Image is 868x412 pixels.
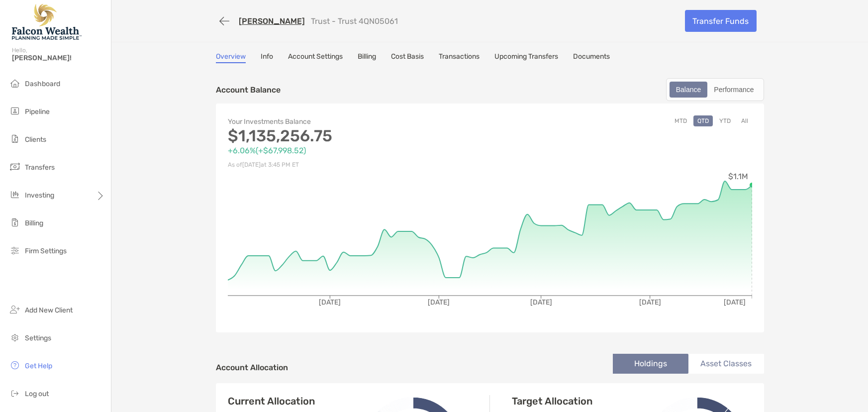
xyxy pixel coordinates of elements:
[25,334,51,342] span: Settings
[728,172,748,181] tspan: $1.1M
[25,80,60,88] span: Dashboard
[708,83,759,97] div: Performance
[9,304,21,315] img: add_new_client icon
[671,115,691,126] button: MTD
[25,219,43,227] span: Billing
[228,395,315,407] h4: Current Allocation
[25,362,52,370] span: Get Help
[311,16,398,26] p: Trust - Trust 4QN05061
[25,135,46,144] span: Clients
[9,133,21,145] img: clients icon
[685,10,757,32] a: Transfer Funds
[737,115,752,126] button: All
[613,354,688,374] li: Holdings
[228,144,490,157] p: +6.06% ( +$67,998.52 )
[9,359,21,371] img: get-help icon
[666,78,764,101] div: segmented control
[9,77,21,89] img: dashboard icon
[25,191,54,200] span: Investing
[9,189,21,201] img: investing icon
[216,52,246,63] a: Overview
[9,161,21,173] img: transfers icon
[512,395,666,407] h4: Target Allocation
[671,83,707,97] div: Balance
[9,216,21,228] img: billing icon
[9,244,21,256] img: firm-settings icon
[715,115,735,126] button: YTD
[319,298,341,307] tspan: [DATE]
[688,354,764,374] li: Asset Classes
[428,298,450,307] tspan: [DATE]
[288,52,343,63] a: Account Settings
[724,298,746,307] tspan: [DATE]
[530,298,552,307] tspan: [DATE]
[639,298,661,307] tspan: [DATE]
[25,306,73,314] span: Add New Client
[228,159,490,171] p: As of [DATE] at 3:45 PM ET
[693,115,713,126] button: QTD
[358,52,376,63] a: Billing
[25,107,50,116] span: Pipeline
[439,52,480,63] a: Transactions
[228,115,490,128] p: Your Investments Balance
[12,4,82,40] img: Falcon Wealth Planning Logo
[391,52,424,63] a: Cost Basis
[9,105,21,117] img: pipeline icon
[216,363,288,372] h4: Account Allocation
[9,387,21,399] img: logout icon
[239,16,305,26] a: [PERSON_NAME]
[25,390,49,398] span: Log out
[9,331,21,343] img: settings icon
[228,130,490,142] p: $1,135,256.75
[573,52,610,63] a: Documents
[261,52,273,63] a: Info
[25,247,67,255] span: Firm Settings
[12,54,105,62] span: [PERSON_NAME]!
[216,84,281,96] p: Account Balance
[494,52,558,63] a: Upcoming Transfers
[25,163,55,172] span: Transfers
